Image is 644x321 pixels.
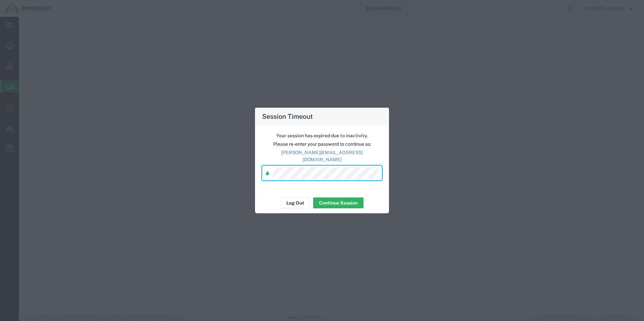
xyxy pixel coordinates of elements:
[313,198,363,208] button: Continue Session
[262,132,382,139] p: Your session has expired due to inactivity.
[262,111,313,121] h4: Session Timeout
[262,149,382,163] p: [PERSON_NAME][EMAIL_ADDRESS][DOMAIN_NAME]
[262,141,382,148] p: Please re-enter your password to continue as:
[281,198,310,208] button: Log Out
